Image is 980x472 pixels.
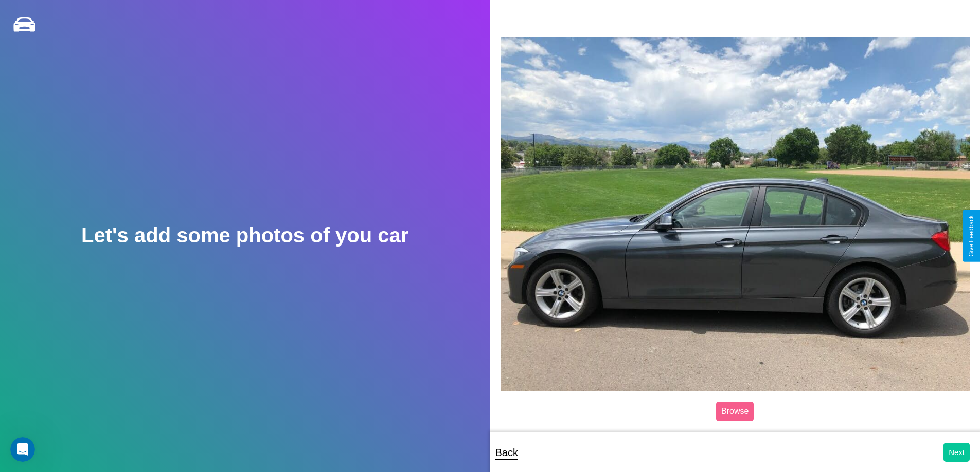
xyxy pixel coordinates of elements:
[81,224,408,247] h2: Let's add some photos of you car
[968,215,975,257] div: Give Feedback
[943,443,970,462] button: Next
[501,37,970,391] img: posted
[716,402,754,421] label: Browse
[10,437,35,462] iframe: Intercom live chat
[495,443,518,462] p: Back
